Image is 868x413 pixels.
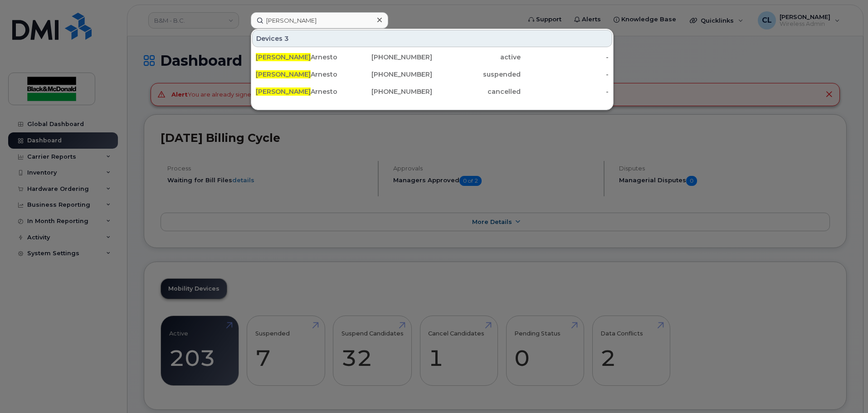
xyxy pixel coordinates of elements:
[256,70,344,79] div: Arnesto
[344,87,433,96] div: [PHONE_NUMBER]
[256,87,311,96] span: [PERSON_NAME]
[252,83,612,100] a: [PERSON_NAME]Arnesto[PHONE_NUMBER]cancelled-
[432,87,521,96] div: cancelled
[521,70,609,79] div: -
[432,70,521,79] div: suspended
[252,66,612,83] a: [PERSON_NAME]Arnesto[PHONE_NUMBER]suspended-
[256,87,344,96] div: Arnesto
[252,30,612,47] div: Devices
[521,53,609,62] div: -
[344,70,433,79] div: [PHONE_NUMBER]
[256,53,344,62] div: Arnesto
[284,34,289,43] span: 3
[344,53,433,62] div: [PHONE_NUMBER]
[521,87,609,96] div: -
[252,49,612,65] a: [PERSON_NAME]Arnesto[PHONE_NUMBER]active-
[432,53,521,62] div: active
[256,53,311,61] span: [PERSON_NAME]
[256,70,311,78] span: [PERSON_NAME]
